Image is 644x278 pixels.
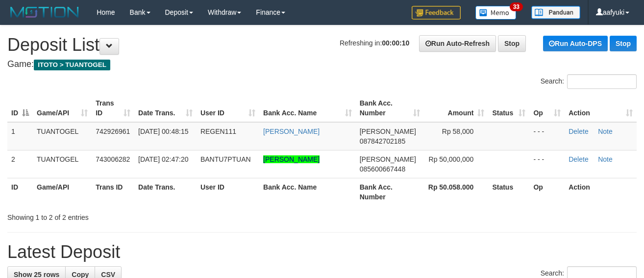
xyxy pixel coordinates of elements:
td: - - - [529,150,565,178]
a: [PERSON_NAME] [263,128,320,135]
img: MOTION_logo.png [7,5,82,20]
td: - - - [529,122,565,150]
th: User ID [197,178,259,206]
th: Game/API: activate to sort column ascending [33,94,92,122]
input: Search: [567,74,637,89]
span: BANTU7PTUAN [200,155,251,163]
th: Op: activate to sort column ascending [529,94,565,122]
span: [DATE] 00:48:15 [138,128,188,135]
span: 743006282 [96,155,130,163]
a: Note [598,155,613,163]
span: 33 [510,2,523,11]
th: Bank Acc. Name: activate to sort column ascending [259,94,356,122]
span: Rp 50,000,000 [429,155,474,163]
th: Amount: activate to sort column ascending [424,94,488,122]
td: 2 [7,150,33,178]
th: Status: activate to sort column ascending [488,94,529,122]
th: ID [7,178,33,206]
th: Rp 50.058.000 [424,178,488,206]
th: Bank Acc. Number [356,178,424,206]
h1: Latest Deposit [7,242,637,262]
span: Copy 085600667448 to clipboard [360,165,405,173]
h1: Deposit List [7,35,637,55]
a: Run Auto-Refresh [419,35,496,52]
span: 742926961 [96,128,130,135]
a: Stop [498,35,526,52]
a: Delete [569,128,588,135]
a: Stop [610,36,637,51]
img: Button%20Memo.svg [475,6,517,20]
span: Refreshing in: [340,39,409,47]
span: Rp 58,000 [442,128,474,135]
h4: Game: [7,60,637,69]
td: TUANTOGEL [33,122,92,150]
span: [DATE] 02:47:20 [138,155,188,163]
td: 1 [7,122,33,150]
a: Note [598,128,613,135]
th: ID: activate to sort column descending [7,94,33,122]
img: Feedback.jpg [412,6,461,20]
label: Search: [541,74,637,89]
strong: 00:00:10 [382,39,409,47]
span: ITOTO > TUANTOGEL [34,60,110,70]
a: [PERSON_NAME] [263,155,320,163]
span: Copy 087842702185 to clipboard [360,137,405,145]
span: REGEN111 [200,128,236,135]
span: [PERSON_NAME] [360,128,416,135]
th: Bank Acc. Number: activate to sort column ascending [356,94,424,122]
td: TUANTOGEL [33,150,92,178]
span: [PERSON_NAME] [360,155,416,163]
th: Game/API [33,178,92,206]
th: User ID: activate to sort column ascending [197,94,259,122]
th: Date Trans. [134,178,197,206]
th: Bank Acc. Name [259,178,356,206]
div: Showing 1 to 2 of 2 entries [7,209,261,222]
th: Status [488,178,529,206]
th: Date Trans.: activate to sort column ascending [134,94,197,122]
th: Op [529,178,565,206]
a: Run Auto-DPS [543,36,608,51]
img: panduan.png [531,6,580,19]
th: Action [565,178,637,206]
a: Delete [569,155,588,163]
th: Action: activate to sort column ascending [565,94,637,122]
th: Trans ID: activate to sort column ascending [92,94,134,122]
th: Trans ID [92,178,134,206]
